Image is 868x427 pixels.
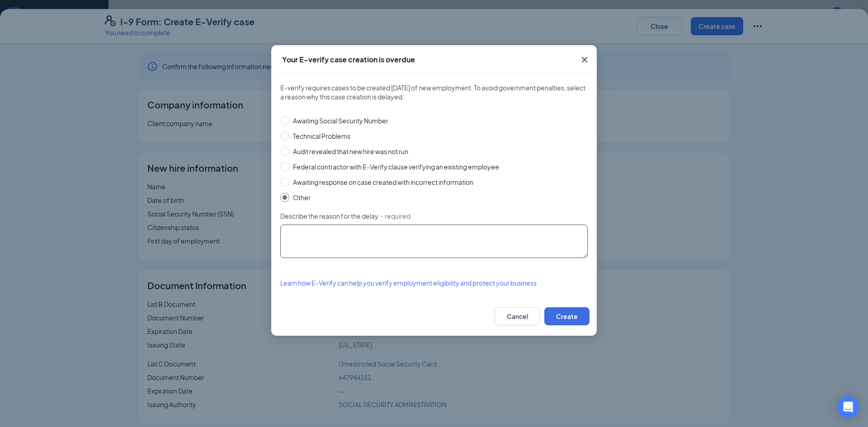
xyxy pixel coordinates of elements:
[378,211,410,221] span: ・required
[280,83,588,101] span: E-verify requires cases to be created [DATE] of new employment. To avoid government penalties, se...
[544,307,590,325] button: Create
[289,116,392,126] span: Awaiting Social Security Number
[572,45,597,74] button: Close
[289,146,412,156] span: Audit revealed that new hire was not run
[495,307,540,325] button: Cancel
[280,278,588,288] a: Learn how E-Verify can help you verify employment eligibility and protect your business
[282,55,415,65] div: Your E-verify case creation is overdue
[289,162,503,172] span: Federal contractor with E-Verify clause verifying an existing employee
[579,54,590,65] svg: Cross
[289,131,354,141] span: Technical Problems
[280,211,378,221] span: Describe the reason for the delay
[837,396,859,418] div: Open Intercom Messenger
[289,177,477,187] span: Awaiting response on case created with incorrect information
[289,192,314,202] span: Other
[280,279,537,287] span: Learn how E-Verify can help you verify employment eligibility and protect your business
